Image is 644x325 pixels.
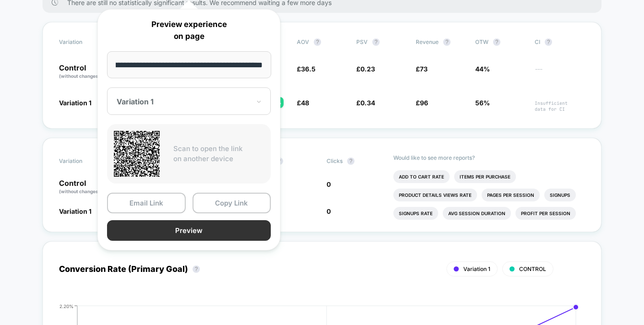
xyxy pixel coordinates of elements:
[519,265,546,272] span: CONTROL
[443,207,511,220] li: Avg Session Duration
[356,99,375,107] span: £
[475,38,526,46] span: OTW
[107,193,186,213] button: Email Link
[297,99,309,107] span: £
[393,154,585,161] p: Would like to see more reports?
[535,100,585,112] span: Insufficient data for CI
[59,99,91,107] span: Variation 1
[393,189,477,201] li: Product Details Views Rate
[314,38,321,46] button: ?
[454,170,516,183] li: Items Per Purchase
[420,99,428,107] span: 96
[493,38,500,46] button: ?
[443,38,451,46] button: ?
[535,66,585,80] span: ---
[416,65,428,73] span: £
[193,265,200,273] button: ?
[463,265,490,272] span: Variation 1
[301,65,316,73] span: 36.5
[482,189,540,201] li: Pages Per Session
[173,144,264,164] p: Scan to open the link on another device
[545,38,552,46] button: ?
[347,157,354,165] button: ?
[107,220,271,241] button: Preview
[475,99,490,107] span: 56%
[356,65,375,73] span: £
[59,303,74,309] tspan: 2.20%
[372,38,380,46] button: ?
[107,19,271,42] p: Preview experience on page
[301,99,309,107] span: 48
[356,38,368,45] span: PSV
[393,170,450,183] li: Add To Cart Rate
[360,65,375,73] span: 0.23
[297,38,309,45] span: AOV
[515,207,576,220] li: Profit Per Session
[327,180,331,188] span: 0
[360,99,375,107] span: 0.34
[475,65,490,73] span: 44%
[59,179,117,195] p: Control
[535,38,585,46] span: CI
[59,64,109,80] p: Control
[59,73,100,79] span: (without changes)
[327,207,331,215] span: 0
[327,157,343,164] span: Clicks
[416,99,428,107] span: £
[544,189,576,201] li: Signups
[59,38,109,46] span: Variation
[297,65,316,73] span: £
[393,207,438,220] li: Signups Rate
[59,189,100,194] span: (without changes)
[420,65,428,73] span: 73
[59,207,91,215] span: Variation 1
[193,193,271,213] button: Copy Link
[59,154,109,168] span: Variation
[416,38,439,45] span: Revenue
